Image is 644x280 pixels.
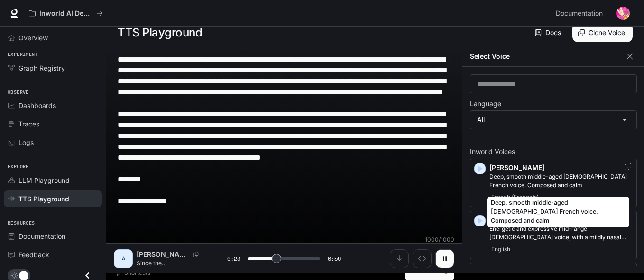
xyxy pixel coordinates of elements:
[18,231,65,241] span: Documentation
[18,33,48,43] span: Overview
[137,259,204,267] p: Since the [PERSON_NAME] of time, when humans first looked up at the sky, we have felt a mix of wo...
[18,194,69,204] span: TTS Playground
[39,9,92,18] p: Inworld AI Demos
[623,163,633,170] button: Copy Voice ID
[552,4,610,23] a: Documentation
[413,249,432,268] button: Inspect
[4,134,102,151] a: Logs
[572,23,633,42] button: Clone Voice
[18,100,56,110] span: Dashboards
[118,23,202,42] h1: TTS Playground
[4,246,102,263] a: Feedback
[489,172,633,190] p: Deep, smooth middle-aged male French voice. Composed and calm
[487,197,629,227] div: Deep, smooth middle-aged [DEMOGRAPHIC_DATA] French voice. Composed and calm
[18,175,70,185] span: LLM Playground
[489,163,633,172] p: [PERSON_NAME]
[328,254,341,263] span: 0:59
[18,250,49,260] span: Feedback
[4,97,102,114] a: Dashboards
[614,4,633,23] button: User avatar
[390,249,409,268] button: Download audio
[18,137,34,147] span: Logs
[470,100,501,107] p: Language
[4,228,102,244] a: Documentation
[533,23,565,42] a: Docs
[470,148,637,155] p: Inworld Voices
[25,4,107,23] button: All workspaces
[489,244,512,255] span: English
[556,8,603,19] span: Documentation
[470,111,636,129] div: All
[227,254,240,263] span: 0:23
[425,235,454,244] p: 1000 / 1000
[4,60,102,76] a: Graph Registry
[489,225,633,242] p: Energetic and expressive mid-range male voice, with a mildly nasal quality
[4,190,102,207] a: TTS Playground
[116,251,131,266] div: A
[4,172,102,189] a: LLM Playground
[189,252,202,257] button: Copy Voice ID
[4,116,102,132] a: Traces
[18,63,65,73] span: Graph Registry
[4,29,102,46] a: Overview
[18,119,39,129] span: Traces
[137,250,189,259] p: [PERSON_NAME]
[616,7,630,20] img: User avatar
